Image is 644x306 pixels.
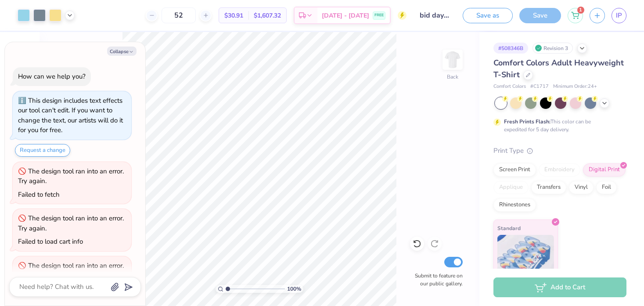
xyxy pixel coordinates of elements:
div: # 508346B [493,43,528,54]
div: Failed to fetch [18,190,60,199]
span: $30.91 [224,11,243,20]
div: Back [447,73,458,81]
input: Untitled Design [413,7,456,24]
div: The design tool ran into an error. Try again. [18,167,124,186]
span: IP [616,11,622,21]
span: FREE [374,12,384,18]
span: Comfort Colors [493,83,526,90]
span: 1 [577,7,584,14]
button: Save as [463,8,513,23]
input: – – [162,7,196,23]
div: This color can be expedited for 5 day delivery. [504,118,612,133]
span: $1,607.32 [254,11,281,20]
a: IP [612,8,626,23]
div: The design tool ran into an error. Try again. [18,261,124,280]
span: [DATE] - [DATE] [322,11,369,20]
div: Embroidery [539,163,580,176]
div: The design tool ran into an error. Try again. [18,214,124,233]
span: Standard [497,223,521,233]
div: Digital Print [583,163,626,176]
div: Transfers [531,181,566,194]
span: Minimum Order: 24 + [553,83,597,90]
div: How can we help you? [18,72,86,81]
div: Failed to load cart info [18,237,83,246]
div: This design includes text effects our tool can't edit. If you want to change the text, our artist... [18,96,123,135]
img: Standard [497,235,554,279]
span: # C1717 [530,83,549,90]
div: Screen Print [493,163,536,176]
button: Request a change [15,144,70,157]
div: Vinyl [569,181,594,194]
button: Collapse [107,47,137,56]
div: Foil [596,181,617,194]
div: Revision 3 [532,43,573,54]
div: Print Type [493,146,626,156]
div: Applique [493,181,529,194]
span: Comfort Colors Adult Heavyweight T-Shirt [493,58,624,80]
div: Rhinestones [493,198,536,212]
label: Submit to feature on our public gallery. [410,272,463,288]
strong: Fresh Prints Flash: [504,118,550,125]
span: 100 % [287,285,301,293]
img: Back [444,51,461,68]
